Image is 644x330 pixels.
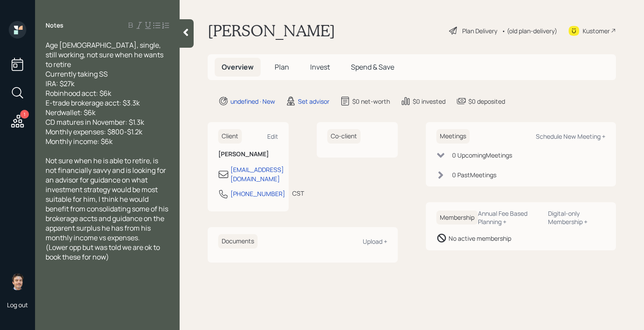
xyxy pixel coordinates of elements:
div: [EMAIL_ADDRESS][DOMAIN_NAME] [230,165,284,183]
div: [PHONE_NUMBER] [230,189,285,198]
span: Invest [310,62,330,72]
span: E-trade brokerage acct: $3.3k [46,98,140,108]
span: Robinhood acct: $6k [46,88,111,98]
div: 0 Upcoming Meeting s [452,151,512,160]
h6: Membership [436,211,478,225]
span: Plan [275,62,289,72]
div: Upload + [363,237,387,246]
div: Annual Fee Based Planning + [478,209,541,226]
div: $0 net-worth [352,97,390,106]
span: Nerdwallet: $6k [46,108,96,117]
div: Schedule New Meeting + [536,132,605,140]
div: 1 [20,110,29,119]
span: Spend & Save [351,62,394,72]
span: Age [DEMOGRAPHIC_DATA], single, still working, not sure when he wants to retire [46,40,165,69]
div: • (old plan-delivery) [502,26,557,35]
div: Log out [7,301,28,309]
div: Plan Delivery [462,26,497,35]
div: $0 deposited [468,97,505,106]
div: undefined · New [230,97,275,106]
span: Overview [222,62,254,72]
label: Notes [46,21,64,30]
span: Not sure when he is able to retire, is not financially savvy and is looking for an advisor for gu... [46,156,170,242]
div: Set advisor [298,97,329,106]
h6: Co-client [327,129,361,144]
span: CD matures in November: $1.3k [46,117,144,127]
span: Currently taking SS [46,69,108,79]
div: Kustomer [583,26,610,35]
div: $0 invested [413,97,446,106]
span: (Lower opp but was told we are ok to book these for now) [46,242,161,262]
div: No active membership [449,234,511,243]
span: Monthly income: $6k [46,137,113,146]
h6: [PERSON_NAME] [218,151,278,158]
h6: Meetings [436,129,470,144]
div: Digital-only Membership + [548,209,605,226]
h1: [PERSON_NAME] [208,21,335,40]
img: robby-grisanti-headshot.png [9,273,26,290]
h6: Documents [218,234,258,249]
div: CST [292,189,304,198]
span: IRA: $27k [46,79,74,88]
div: Edit [267,132,278,140]
div: 0 Past Meeting s [452,170,496,179]
span: Monthly expenses: $800-$1.2k [46,127,142,137]
h6: Client [218,129,242,144]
